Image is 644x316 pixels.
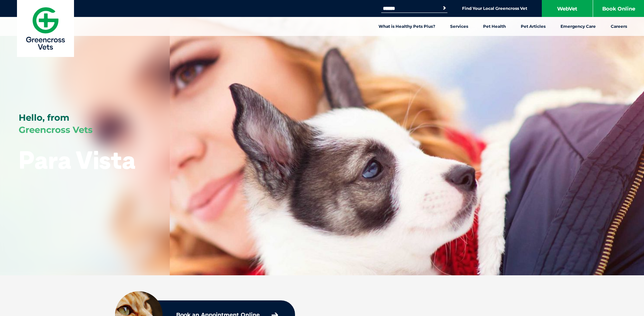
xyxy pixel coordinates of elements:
[513,17,553,36] a: Pet Articles
[19,146,135,173] h1: Para Vista
[553,17,603,36] a: Emergency Care
[476,17,513,36] a: Pet Health
[19,112,69,123] span: Hello, from
[371,17,443,36] a: What is Healthy Pets Plus?
[441,5,448,12] button: Search
[462,6,527,11] a: Find Your Local Greencross Vet
[443,17,476,36] a: Services
[603,17,634,36] a: Careers
[19,124,93,135] span: Greencross Vets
